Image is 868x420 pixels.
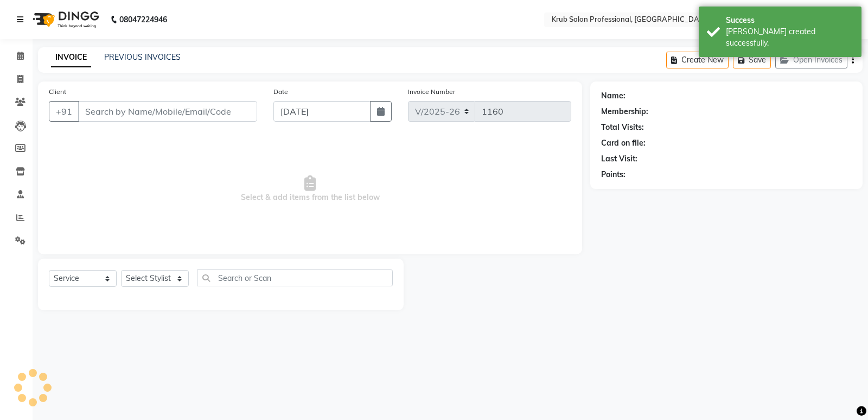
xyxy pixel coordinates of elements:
button: Save [733,52,771,68]
label: Client [49,87,66,97]
div: Card on file: [601,137,646,149]
button: Create New [666,52,729,68]
div: Last Visit: [601,153,637,165]
div: Bill created successfully. [726,26,853,49]
label: Invoice Number [408,87,455,97]
input: Search or Scan [197,269,393,286]
button: +91 [49,101,79,122]
span: Select & add items from the list below [49,135,571,243]
div: Points: [601,169,626,180]
input: Search by Name/Mobile/Email/Code [78,101,257,122]
label: Date [273,87,288,97]
div: Name: [601,90,626,102]
b: 08047224946 [119,4,167,35]
img: logo [28,4,102,35]
div: Total Visits: [601,122,644,133]
a: INVOICE [51,48,91,67]
a: PREVIOUS INVOICES [104,52,181,62]
button: Open Invoices [775,52,847,68]
div: Membership: [601,106,648,117]
div: Success [726,15,853,26]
